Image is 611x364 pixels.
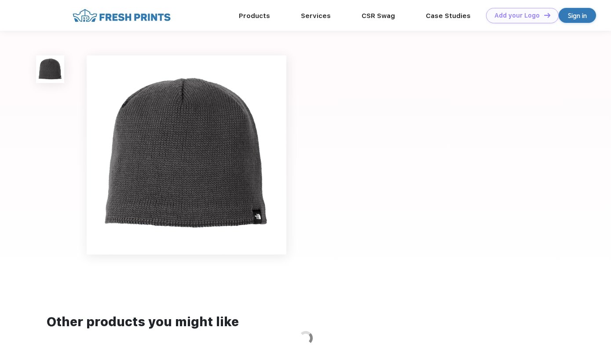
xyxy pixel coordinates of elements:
[544,13,550,18] img: DT
[239,12,270,20] a: Products
[559,8,596,23] a: Sign in
[568,11,587,21] div: Sign in
[47,313,564,331] div: Other products you might like
[70,8,173,23] img: fo%20logo%202.webp
[87,55,286,255] img: func=resize&h=640
[36,55,64,84] img: func=resize&h=100
[494,12,540,19] div: Add your Logo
